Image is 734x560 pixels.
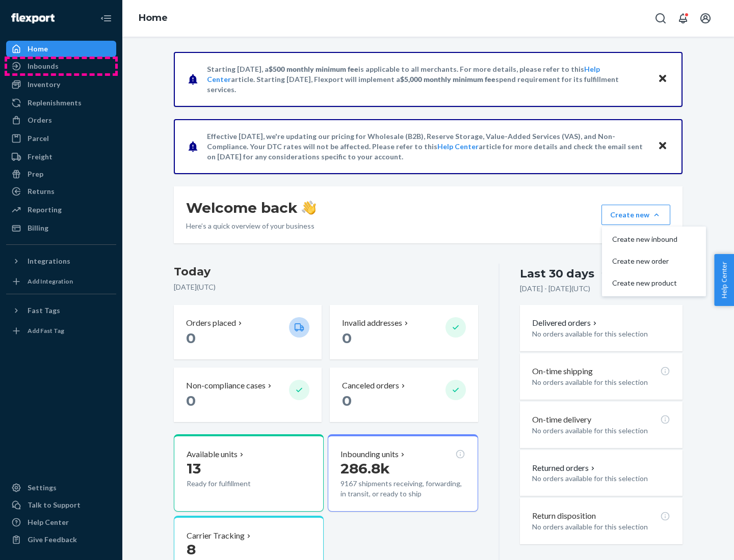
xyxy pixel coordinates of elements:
[520,284,590,294] p: [DATE] - [DATE] ( UTC )
[6,202,116,218] a: Reporting
[28,256,70,266] div: Integrations
[6,514,116,530] a: Help Center
[174,434,324,512] button: Available units13Ready for fulfillment
[187,530,245,542] p: Carrier Tracking
[207,64,648,95] p: Starting [DATE], a is applicable to all merchants. For more details, please refer to this article...
[532,473,670,484] p: No orders available for this selection
[28,277,73,286] div: Add Integration
[187,449,238,460] p: Available units
[187,479,281,489] p: Ready for fulfillment
[28,133,49,144] div: Parcel
[28,305,60,316] div: Fast Tags
[174,282,478,292] p: [DATE] ( UTC )
[604,250,704,272] button: Create new order
[6,58,116,74] a: Inbounds
[604,229,704,250] button: Create new inbound
[28,79,60,90] div: Inventory
[695,8,716,29] button: Open account menu
[601,205,670,225] button: Create newCreate new inboundCreate new orderCreate new product
[186,199,316,217] h1: Welcome back
[96,8,116,29] button: Close Navigation
[612,279,677,287] span: Create new product
[187,460,201,477] span: 13
[186,317,236,329] p: Orders placed
[330,368,478,422] button: Canceled orders 0
[714,254,734,306] button: Help Center
[28,205,62,215] div: Reporting
[28,483,57,493] div: Settings
[340,460,390,477] span: 286.8k
[6,480,116,496] a: Settings
[6,95,116,111] a: Replenishments
[6,166,116,182] a: Prep
[174,305,322,359] button: Orders placed 0
[186,392,196,409] span: 0
[28,535,77,545] div: Give Feedback
[28,169,43,179] div: Prep
[207,131,648,162] p: Effective [DATE], we're updating our pricing for Wholesale (B2B), Reserve Storage, Value-Added Se...
[342,392,352,409] span: 0
[139,12,168,23] a: Home
[6,302,116,319] button: Fast Tags
[28,223,48,233] div: Billing
[6,323,116,339] a: Add Fast Tag
[328,434,478,512] button: Inbounding units286.8k9167 shipments receiving, forwarding, in transit, or ready to ship
[28,326,64,335] div: Add Fast Tag
[28,98,82,108] div: Replenishments
[342,317,402,329] p: Invalid addresses
[6,273,116,290] a: Add Integration
[437,142,479,151] a: Help Center
[612,258,677,265] span: Create new order
[650,8,671,29] button: Open Search Box
[520,266,594,282] div: Last 30 days
[400,75,495,83] span: $5,000 monthly minimum fee
[6,130,116,147] a: Parcel
[532,510,596,522] p: Return disposition
[28,115,52,125] div: Orders
[28,500,81,510] div: Talk to Support
[340,479,465,499] p: 9167 shipments receiving, forwarding, in transit, or ready to ship
[532,366,593,377] p: On-time shipping
[6,220,116,236] a: Billing
[269,65,358,73] span: $500 monthly minimum fee
[342,380,399,391] p: Canceled orders
[186,380,266,391] p: Non-compliance cases
[6,112,116,128] a: Orders
[532,522,670,532] p: No orders available for this selection
[673,8,693,29] button: Open notifications
[28,152,53,162] div: Freight
[532,329,670,339] p: No orders available for this selection
[130,4,176,33] ol: breadcrumbs
[6,41,116,57] a: Home
[612,236,677,243] span: Create new inbound
[330,305,478,359] button: Invalid addresses 0
[28,44,48,54] div: Home
[28,186,55,197] div: Returns
[532,426,670,436] p: No orders available for this selection
[340,449,399,460] p: Inbounding units
[6,497,116,513] a: Talk to Support
[28,517,69,527] div: Help Center
[532,414,591,426] p: On-time delivery
[6,149,116,165] a: Freight
[187,541,196,558] span: 8
[11,13,55,23] img: Flexport logo
[174,368,322,422] button: Non-compliance cases 0
[6,253,116,269] button: Integrations
[342,329,352,347] span: 0
[532,377,670,387] p: No orders available for this selection
[6,531,116,548] button: Give Feedback
[656,72,669,87] button: Close
[656,139,669,154] button: Close
[532,317,599,329] button: Delivered orders
[174,264,478,280] h3: Today
[186,329,196,347] span: 0
[302,201,316,215] img: hand-wave emoji
[186,221,316,231] p: Here’s a quick overview of your business
[604,272,704,294] button: Create new product
[6,76,116,93] a: Inventory
[532,462,597,474] button: Returned orders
